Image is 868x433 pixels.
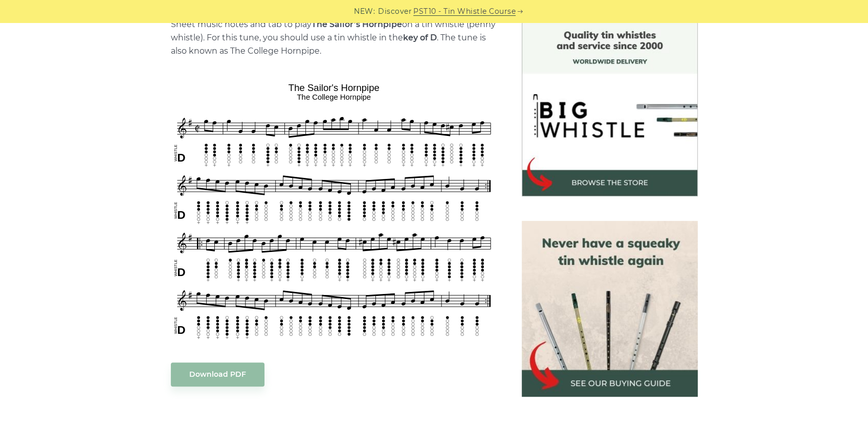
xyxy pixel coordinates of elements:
[171,18,497,58] p: Sheet music notes and tab to play on a tin whistle (penny whistle). For this tune, you should use...
[403,33,437,42] strong: key of D
[522,221,698,397] img: tin whistle buying guide
[522,20,698,196] img: BigWhistle Tin Whistle Store
[171,362,264,386] a: Download PDF
[378,6,412,17] span: Discover
[171,79,497,341] img: The Sailor's Hornpipe Tin Whistle Tabs & Sheet Music
[354,6,375,17] span: NEW:
[311,19,402,29] strong: The Sailor’s Hornpipe
[413,6,516,17] a: PST10 - Tin Whistle Course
